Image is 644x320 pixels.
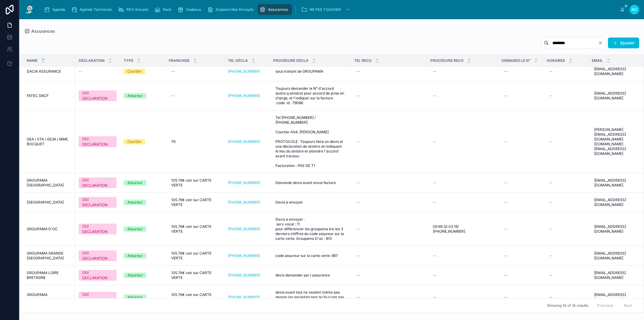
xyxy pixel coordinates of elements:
a: OUI DECLARATION [79,292,117,303]
a: [PHONE_NUMBER] [228,227,260,231]
a: devis demander par l assurance [273,270,347,280]
a: -- [502,224,539,234]
a: Courtier [124,69,162,74]
a: [EMAIL_ADDRESS][DOMAIN_NAME] [592,290,639,304]
div: -- [549,295,553,300]
span: GROUPAMA [GEOGRAPHIC_DATA] [27,178,71,188]
a: code assureur sur la carte verte: 867 [273,251,347,261]
a: NE PAS TOUCHER [299,4,353,15]
a: -- [547,270,585,280]
span: 105.76€ voir sur CARTE VERTE [171,178,218,188]
a: Cadeaux [176,4,205,15]
div: -- [433,200,436,205]
div: Assureur [127,200,143,205]
a: -- [547,292,585,302]
div: -- [357,295,360,300]
a: [PHONE_NUMBER] [228,93,260,98]
span: [EMAIL_ADDRESS][DOMAIN_NAME] [594,67,636,76]
div: -- [171,93,175,98]
a: -- [354,178,423,188]
div: Assureur [127,253,143,258]
a: -- [354,251,423,261]
a: Assureur [124,226,162,232]
span: Name [27,58,38,63]
span: 105.76€ voir sur CARTE VERTE [171,251,218,261]
img: App logo [24,5,35,14]
span: TEL DÉCLA [228,58,248,63]
a: -- [354,198,423,207]
span: Cadeaux [186,7,201,12]
div: OUI DECLARATION [82,292,113,303]
a: [EMAIL_ADDRESS][DOMAIN_NAME] [592,195,639,210]
div: -- [504,93,508,98]
div: -- [504,200,508,205]
a: Assureur [124,273,162,278]
a: -- [430,292,494,302]
div: OUI DECLARATION [82,197,113,208]
a: -- [502,270,539,280]
span: [GEOGRAPHIC_DATA] [27,200,64,205]
span: Horaires [547,58,565,63]
div: -- [504,273,508,278]
a: [PHONE_NUMBER] [228,69,260,74]
span: Dossiers Non Envoyés [216,7,254,12]
a: [PHONE_NUMBER] [228,200,260,205]
a: OUI DECLARATION [79,136,117,147]
span: [EMAIL_ADDRESS][DOMAIN_NAME] [594,91,636,101]
a: Assureur [124,200,162,205]
a: -- [502,251,539,261]
div: Assureur [127,180,143,186]
div: -- [357,93,360,98]
span: FRANCHISE [169,58,190,63]
span: TEL RECO [354,58,372,63]
div: Assureur [127,294,143,300]
span: TYPE [124,58,133,63]
a: -- [169,67,221,76]
a: -- [502,292,539,302]
div: -- [357,139,360,144]
div: -- [549,93,553,98]
a: Assureur [124,93,162,98]
span: 105.76€ voir sur CARTE VERTE [171,198,218,207]
a: [PHONE_NUMBER] [228,295,266,300]
span: DACIA ASSURANCE [27,69,61,74]
a: devis avant tout ne veulent même pas donner les garanties tant qu'ils n'ont pas le devis [273,288,347,307]
a: -- [354,137,423,146]
a: 105.76€ voir sur CARTE VERTE [169,268,221,282]
a: Assureur [124,294,162,300]
a: [GEOGRAPHIC_DATA] [27,200,71,205]
a: -- [502,67,539,76]
a: DACIA ASSURANCE [27,69,71,74]
div: Assureur [127,226,143,232]
a: Rack [153,4,176,15]
span: Rack [163,7,172,12]
span: FATEC SNCF [27,93,49,98]
span: sous traitant de GROUPAMA [275,69,323,74]
span: 105.76€ voir sur CARTE VERTE [171,224,218,234]
span: [EMAIL_ADDRESS][DOMAIN_NAME] [594,224,636,234]
a: [PHONE_NUMBER] [228,295,260,300]
div: OUI DECLARATION [82,224,113,234]
div: scrollable content [40,3,620,16]
span: devis avant tout ne veulent même pas donner les garanties tant qu'ils n'ont pas le devis [275,290,345,304]
a: -- [430,91,494,101]
a: -- [547,137,585,146]
button: Ajouter [608,38,639,48]
a: [PHONE_NUMBER] [228,139,260,144]
a: Assurances [258,4,292,15]
a: -- [547,67,585,76]
div: -- [549,253,553,258]
div: -- [433,273,436,278]
div: -- [549,69,553,74]
a: 76 [169,137,221,146]
a: -- [430,251,494,261]
span: devis demander par l assurance [275,273,330,278]
a: -- [79,69,117,74]
a: OUI DECLARATION [79,90,117,101]
a: -- [354,292,423,302]
div: -- [433,180,436,185]
span: EMAIL [592,58,603,63]
a: RDV Annulés [116,4,153,15]
a: -- [430,198,494,207]
div: -- [357,273,360,278]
